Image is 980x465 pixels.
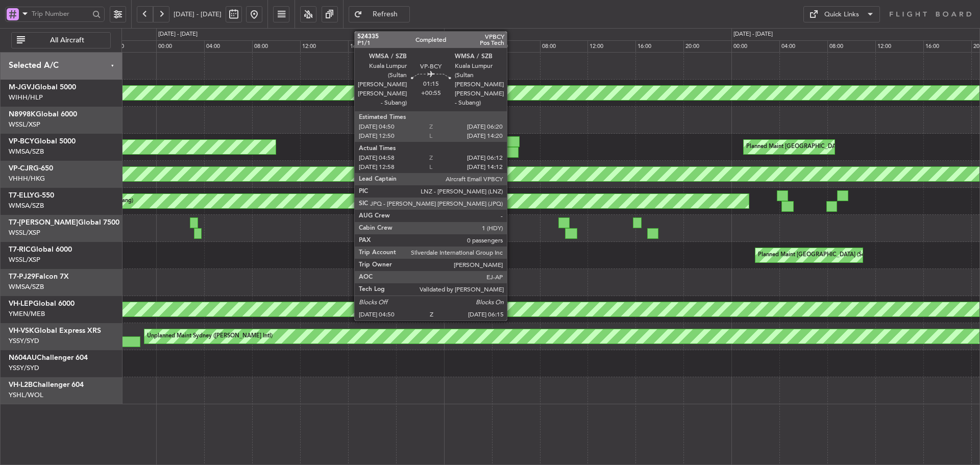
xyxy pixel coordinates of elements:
span: T7-ELLY [9,192,34,199]
span: [DATE] - [DATE] [174,10,222,19]
span: T7-PJ29 [9,273,35,280]
a: N604AUChallenger 604 [9,354,88,361]
a: N8998KGlobal 6000 [9,111,77,118]
div: [DATE] - [DATE] [446,30,485,39]
a: WIHH/HLP [9,93,43,102]
div: 04:00 [779,40,827,53]
a: VH-VSKGlobal Express XRS [9,327,101,334]
span: VH-VSK [9,327,34,334]
a: T7-[PERSON_NAME]Global 7500 [9,219,119,226]
button: All Aircraft [11,32,111,48]
div: 20:00 [683,40,731,53]
a: T7-RICGlobal 6000 [9,246,72,253]
a: WMSA/SZB [9,147,44,156]
div: Quick Links [824,10,859,20]
div: 20:00 [396,40,444,53]
a: T7-ELLYG-550 [9,192,54,199]
div: 08:00 [252,40,300,53]
a: YMEN/MEB [9,309,45,319]
div: 12:00 [587,40,635,53]
a: YSSY/SYD [9,336,39,346]
a: WSSL/XSP [9,120,40,129]
div: 00:00 [156,40,204,53]
span: T7-[PERSON_NAME] [9,219,78,226]
a: T7-PJ29Falcon 7X [9,273,69,280]
a: VP-BCYGlobal 5000 [9,138,76,145]
a: M-JGVJGlobal 5000 [9,84,76,91]
a: WMSA/SZB [9,282,44,291]
input: Trip Number [32,6,89,21]
div: 04:00 [492,40,540,53]
a: WMSA/SZB [9,201,44,210]
div: 00:00 [731,40,779,53]
div: 08:00 [827,40,875,53]
span: N8998K [9,111,36,118]
span: N604AU [9,354,37,361]
span: All Aircraft [27,37,107,44]
span: VP-CJR [9,165,33,172]
div: Unplanned Maint Sydney ([PERSON_NAME] Intl) [147,329,273,344]
a: VHHH/HKG [9,174,45,183]
div: [DATE] - [DATE] [733,30,773,39]
span: Refresh [364,11,406,18]
button: Refresh [349,6,410,22]
div: 20:00 [108,40,156,53]
span: VP-BCY [9,138,34,145]
span: T7-RIC [9,246,31,253]
div: 04:00 [204,40,252,53]
div: [DATE] - [DATE] [158,30,198,39]
a: VH-L2BChallenger 604 [9,381,84,388]
div: 16:00 [348,40,396,53]
a: VH-LEPGlobal 6000 [9,300,75,307]
div: 16:00 [923,40,971,53]
a: YSSY/SYD [9,363,39,373]
a: WSSL/XSP [9,255,40,264]
a: YSHL/WOL [9,390,43,400]
div: 00:00 [444,40,492,53]
button: Quick Links [803,6,880,22]
span: VH-L2B [9,381,33,388]
div: 16:00 [635,40,683,53]
span: VH-LEP [9,300,33,307]
a: VP-CJRG-650 [9,165,53,172]
div: 12:00 [300,40,348,53]
div: Planned Maint [GEOGRAPHIC_DATA] (Seletar) [758,248,878,263]
div: 08:00 [540,40,588,53]
a: WSSL/XSP [9,228,40,237]
span: M-JGVJ [9,84,35,91]
div: 12:00 [875,40,923,53]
